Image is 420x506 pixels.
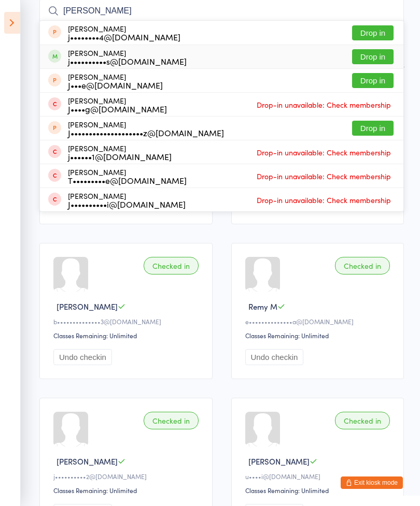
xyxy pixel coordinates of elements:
[144,412,199,429] div: Checked in
[352,121,394,136] button: Drop in
[53,349,112,365] button: Undo checkin
[254,168,394,184] span: Drop-in unavailable: Check membership
[68,144,172,161] div: [PERSON_NAME]
[68,168,187,184] div: [PERSON_NAME]
[68,96,167,113] div: [PERSON_NAME]
[68,176,187,184] div: T•••••••••e@[DOMAIN_NAME]
[352,49,394,64] button: Drop in
[53,331,202,340] div: Classes Remaining: Unlimited
[53,486,202,495] div: Classes Remaining: Unlimited
[53,317,202,326] div: b••••••••••••••3@[DOMAIN_NAME]
[245,472,394,481] div: u••••i@[DOMAIN_NAME]
[68,49,187,65] div: [PERSON_NAME]
[68,120,224,137] div: [PERSON_NAME]
[254,192,394,208] span: Drop-in unavailable: Check membership
[245,486,394,495] div: Classes Remaining: Unlimited
[144,257,199,274] div: Checked in
[68,192,186,208] div: [PERSON_NAME]
[68,152,172,161] div: j••••••1@[DOMAIN_NAME]
[68,128,224,137] div: J••••••••••••••••••••z@[DOMAIN_NAME]
[53,472,202,481] div: j••••••••••2@[DOMAIN_NAME]
[254,144,394,160] span: Drop-in unavailable: Check membership
[245,317,394,326] div: e••••••••••••••a@[DOMAIN_NAME]
[248,456,310,467] span: [PERSON_NAME]
[68,33,180,41] div: j••••••••4@[DOMAIN_NAME]
[254,97,394,112] span: Drop-in unavailable: Check membership
[245,331,394,340] div: Classes Remaining: Unlimited
[248,301,277,312] span: Remy M
[57,456,118,467] span: [PERSON_NAME]
[335,257,390,274] div: Checked in
[68,24,180,41] div: [PERSON_NAME]
[68,73,163,89] div: [PERSON_NAME]
[68,105,167,113] div: J••••g@[DOMAIN_NAME]
[245,349,304,365] button: Undo checkin
[68,57,187,65] div: j••••••••••s@[DOMAIN_NAME]
[335,412,390,429] div: Checked in
[352,73,394,88] button: Drop in
[341,476,403,489] button: Exit kiosk mode
[352,25,394,40] button: Drop in
[57,301,118,312] span: [PERSON_NAME]
[68,200,186,208] div: J••••••••••i@[DOMAIN_NAME]
[68,81,163,89] div: J•••e@[DOMAIN_NAME]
